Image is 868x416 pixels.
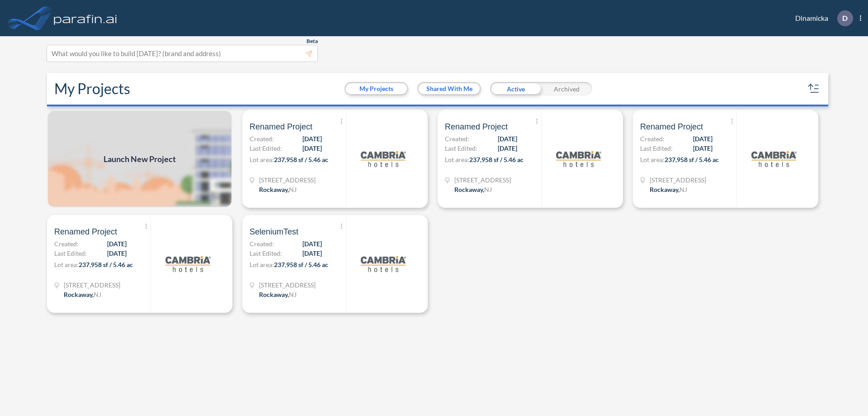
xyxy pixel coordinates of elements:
span: NJ [289,186,297,193]
span: 321 Mt Hope Ave [650,175,706,185]
span: Created: [54,239,79,249]
span: [DATE] [302,249,322,258]
div: Archived [541,82,592,96]
span: Created: [445,134,469,143]
span: 237,958 sf / 5.46 ac [469,156,524,163]
span: Created: [250,239,274,249]
span: Rockaway , [259,186,289,193]
span: [DATE] [302,239,322,249]
span: [DATE] [302,134,322,143]
span: Rockaway , [454,186,484,193]
span: [DATE] [498,134,517,143]
span: Rockaway , [259,291,289,298]
span: [DATE] [107,239,127,249]
span: Created: [250,134,274,143]
div: Dinamicka [782,10,861,26]
span: NJ [289,291,297,298]
span: SeleniumTest [250,226,298,237]
img: logo [52,9,119,27]
span: NJ [94,291,101,298]
button: sort [807,81,821,96]
span: 237,958 sf / 5.46 ac [274,261,328,268]
img: logo [361,136,406,182]
span: Lot area: [250,156,274,163]
span: [DATE] [693,143,712,153]
img: logo [165,241,211,287]
span: Lot area: [250,261,274,268]
span: Last Edited: [250,143,282,153]
img: logo [556,136,601,182]
span: Last Edited: [445,143,477,153]
span: Launch New Project [104,153,176,165]
div: Active [490,82,541,96]
div: Rockaway, NJ [259,185,297,194]
h2: My Projects [54,80,130,97]
span: Created: [640,134,665,143]
span: Last Edited: [640,143,673,153]
span: Lot area: [54,261,79,268]
span: [DATE] [107,249,127,258]
span: 321 Mt Hope Ave [454,175,511,185]
span: Lot area: [445,156,469,163]
span: [DATE] [302,143,322,153]
span: Beta [307,38,318,45]
span: 237,958 sf / 5.46 ac [665,156,719,163]
span: 237,958 sf / 5.46 ac [79,261,133,268]
div: Rockaway, NJ [259,290,297,299]
div: Rockaway, NJ [64,290,101,299]
span: Lot area: [640,156,665,163]
div: Rockaway, NJ [454,185,492,194]
img: logo [361,241,406,287]
span: [DATE] [498,143,517,153]
div: Rockaway, NJ [650,185,687,194]
button: My Projects [346,83,407,94]
span: Rockaway , [650,186,679,193]
span: Last Edited: [250,249,282,258]
span: Rockaway , [64,291,94,298]
span: [DATE] [693,134,712,143]
p: D [842,14,848,22]
img: add [47,110,232,208]
span: 237,958 sf / 5.46 ac [274,156,328,163]
img: logo [751,136,797,182]
span: 321 Mt Hope Ave [64,280,120,290]
span: Renamed Project [445,121,508,132]
span: NJ [679,186,687,193]
button: Shared With Me [419,83,480,94]
span: NJ [484,186,492,193]
span: Renamed Project [250,121,312,132]
span: Renamed Project [54,226,117,237]
span: 321 Mt Hope Ave [259,280,316,290]
a: Launch New Project [47,110,232,208]
span: Last Edited: [54,249,87,258]
span: Renamed Project [640,121,703,132]
span: 321 Mt Hope Ave [259,175,316,185]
